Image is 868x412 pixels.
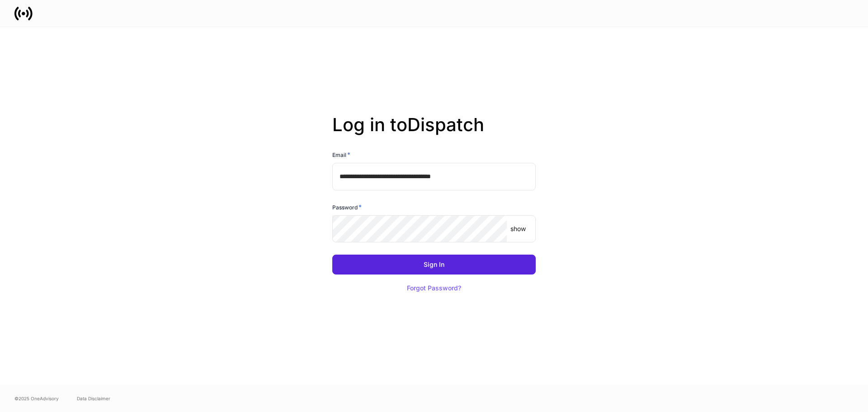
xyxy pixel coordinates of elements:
button: Forgot Password? [396,278,472,298]
a: Data Disclaimer [77,395,110,402]
button: Sign In [332,255,536,275]
div: Sign In [424,261,444,268]
h2: Log in to Dispatch [332,114,536,150]
h6: Password [332,203,362,212]
span: © 2025 OneAdvisory [14,395,59,402]
p: show [510,224,526,233]
h6: Email [332,150,350,159]
div: Forgot Password? [407,285,461,291]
